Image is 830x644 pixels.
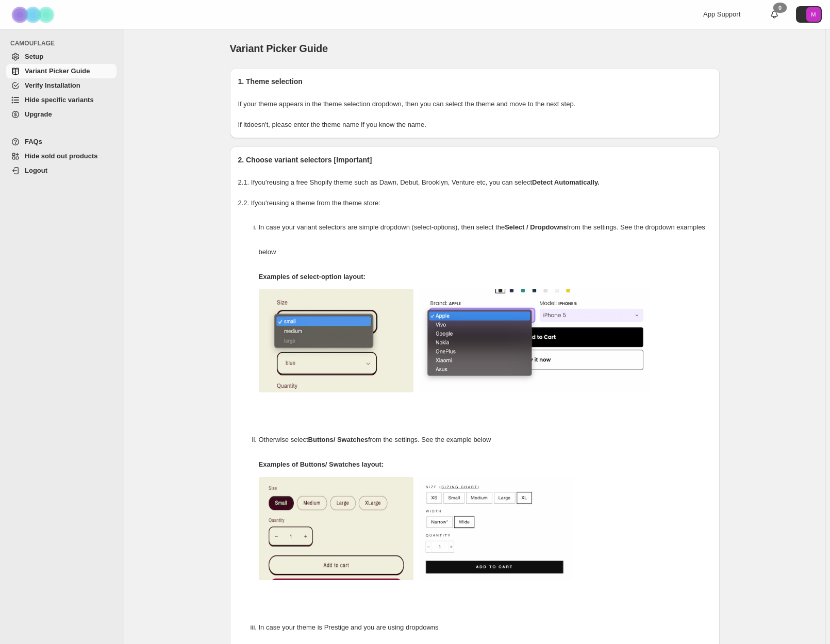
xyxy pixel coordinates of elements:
span: Upgrade [25,110,52,118]
strong: Examples of Buttons/ Swatches layout: [259,460,384,468]
h2: 2. Choose variant selectors [Important] [238,155,711,165]
a: 0 [769,9,779,20]
strong: Examples of select-option layout: [259,273,366,280]
a: Setup [6,49,117,64]
h2: 1. Theme selection [238,76,711,87]
span: App Support [703,10,740,18]
a: Hide sold out products [6,149,117,163]
strong: Buttons/ Swatches [308,436,368,443]
span: Setup [25,53,43,60]
strong: Detect Automatically. [532,178,600,186]
text: M [811,11,816,18]
img: camouflage-select-options [259,289,413,392]
p: If it doesn't , please enter the theme name if you know the name. [238,120,711,130]
p: 2.1. If you're using a free Shopify theme such as Dawn, Debut, Brooklyn, Venture etc, you can select [238,177,711,188]
p: In case your variant selectors are simple dropdown (select-options), then select the from the set... [259,215,711,265]
a: FAQs [6,135,117,149]
p: 2.2. If you're using a theme from the theme store: [238,198,711,208]
p: Otherwise select from the settings. See the example below [259,427,711,452]
button: Avatar with initials M [796,6,822,23]
p: In case your theme is Prestige and you are using dropdowns [259,615,711,640]
span: Variant Picker Guide [25,67,90,75]
a: Upgrade [6,107,117,122]
a: Variant Picker Guide [6,64,117,78]
strong: Select / Dropdowns [505,223,567,231]
img: camouflage-swatch-1 [259,477,413,580]
span: Variant Picker Guide [230,43,328,54]
span: Logout [25,167,47,174]
span: Verify Installation [25,81,80,89]
a: Logout [6,163,117,178]
a: Hide specific variants [6,93,117,107]
a: Verify Installation [6,78,117,93]
span: FAQs [25,138,42,145]
p: If your theme appears in the theme selection dropdown, then you can select the theme and move to ... [238,99,711,109]
span: Hide specific variants [25,96,94,104]
span: CAMOUFLAGE [10,39,119,47]
span: Hide sold out products [25,152,98,160]
img: camouflage-select-options-2 [419,289,651,392]
div: 0 [773,3,787,13]
span: Avatar with initials M [806,7,821,22]
img: Camouflage [8,1,60,29]
img: camouflage-swatch-2 [419,477,573,580]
